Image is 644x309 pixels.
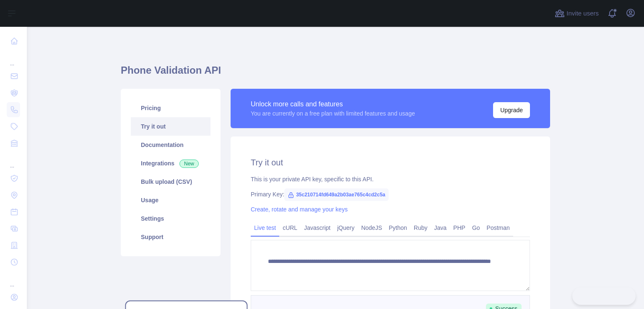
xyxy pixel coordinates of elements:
[493,102,530,118] button: Upgrade
[131,209,210,228] a: Settings
[131,117,210,136] a: Try it out
[7,271,20,288] div: ...
[251,109,415,118] div: You are currently on a free plan with limited features and usage
[553,7,600,20] button: Invite users
[131,191,210,209] a: Usage
[131,173,210,191] a: Bulk upload (CSV)
[179,160,199,168] span: New
[301,221,334,234] a: Javascript
[358,221,385,234] a: NodeJS
[251,190,530,198] div: Primary Key:
[251,221,279,234] a: Live test
[284,188,389,201] span: 35c210714fd649a2b03ae765c4cd2c5a
[483,221,513,234] a: Postman
[251,157,530,168] h2: Try it out
[334,221,358,234] a: jQuery
[251,175,530,183] div: This is your private API key, specific to this API.
[279,221,301,234] a: cURL
[251,99,415,109] div: Unlock more calls and features
[566,9,599,18] span: Invite users
[251,206,348,213] a: Create, rotate and manage your keys
[431,221,450,234] a: Java
[131,154,210,173] a: Integrations New
[410,221,431,234] a: Ruby
[385,221,410,234] a: Python
[7,50,20,67] div: ...
[131,99,210,117] a: Pricing
[131,228,210,246] a: Support
[469,221,483,234] a: Go
[7,152,20,169] div: ...
[131,136,210,154] a: Documentation
[572,287,636,305] iframe: Toggle Customer Support
[450,221,469,234] a: PHP
[121,64,550,84] h1: Phone Validation API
